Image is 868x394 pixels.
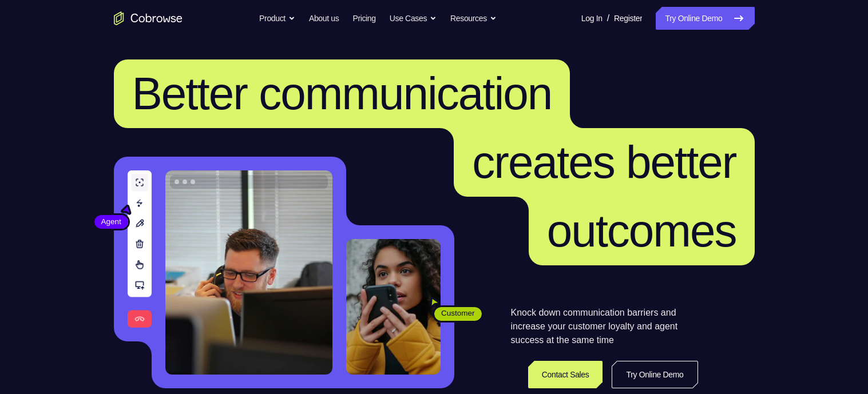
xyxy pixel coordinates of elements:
[656,7,754,30] a: Try Online Demo
[309,7,339,30] a: About us
[114,11,183,25] a: Go to the home page
[165,170,332,375] img: A customer support agent talking on the phone
[132,68,552,119] span: Better communication
[547,205,736,256] span: outcomes
[259,7,295,30] button: Product
[346,239,441,375] img: A customer holding their phone
[607,11,609,25] span: /
[614,7,642,30] a: Register
[450,7,497,30] button: Resources
[511,306,698,347] p: Knock down communication barriers and increase your customer loyalty and agent success at the sam...
[390,7,437,30] button: Use Cases
[612,361,697,388] a: Try Online Demo
[581,7,603,30] a: Log In
[472,137,736,188] span: creates better
[352,7,375,30] a: Pricing
[528,361,603,388] a: Contact Sales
